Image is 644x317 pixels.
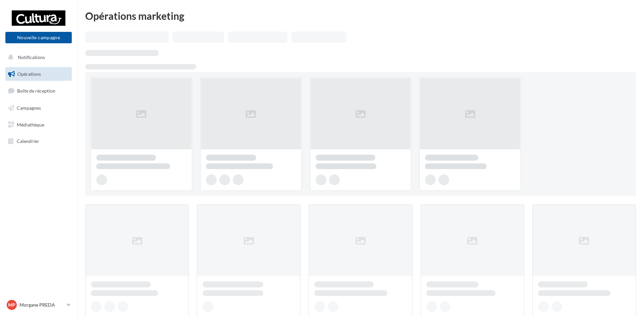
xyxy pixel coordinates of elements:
span: Notifications [18,54,45,60]
a: Campagnes [4,101,73,115]
div: Opérations marketing [85,11,636,21]
span: Calendrier [17,138,39,144]
a: Opérations [4,67,73,81]
p: Morgane PREDA [19,302,64,308]
a: Médiathèque [4,118,73,132]
span: Boîte de réception [17,88,55,94]
button: Nouvelle campagne [5,32,72,43]
a: Calendrier [4,134,73,148]
button: Notifications [4,50,70,64]
span: Médiathèque [17,121,44,127]
span: Opérations [17,71,41,77]
a: Boîte de réception [4,84,73,98]
span: Campagnes [17,105,41,111]
a: MP Morgane PREDA [5,299,72,311]
span: MP [8,302,15,308]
